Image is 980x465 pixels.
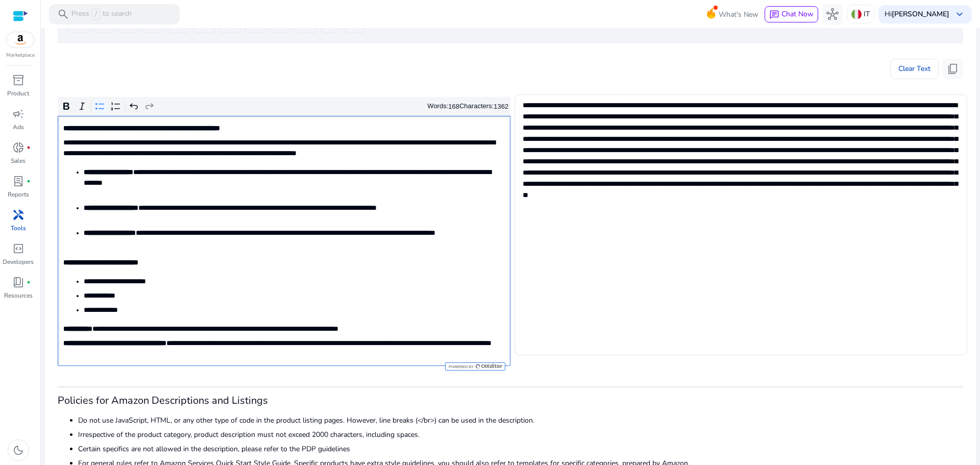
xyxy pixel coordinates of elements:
span: What's New [719,6,758,23]
p: Product [7,89,29,98]
span: / [91,9,101,20]
p: Hi [885,11,949,18]
p: Ads [13,123,24,132]
span: code_blocks [12,242,24,255]
div: Words: Characters: [427,100,508,113]
button: ② [193,17,216,33]
span: inventory_2 [12,74,24,86]
button: ⚠ [269,17,292,33]
span: fiber_manual_record [27,179,31,183]
button: ✔ [68,17,90,33]
li: Certain specifics are not allowed in the description, please refer to the PDP guidelines [78,444,963,454]
span: lab_profile [12,175,24,187]
span: keyboard_arrow_down [953,8,966,20]
p: Resources [4,291,33,300]
button: ① [167,17,190,33]
button: ◆ [344,17,365,33]
span: handyman [12,209,24,221]
button: ♥ [321,17,341,33]
button: © [93,17,115,33]
span: dark_mode [12,444,24,456]
button: ④ [244,17,267,33]
button: chatChat Now [765,6,818,22]
span: campaign [12,108,24,120]
img: it.svg [851,9,862,19]
p: Marketplace [6,52,35,59]
div: Rich Text Editor. Editing area: main. Press Alt+0 for help. [58,116,510,366]
span: donut_small [12,141,24,154]
li: Do not use JavaScript, HTML, or any other type of code in the product listing pages. However, lin... [78,415,963,426]
button: hub [822,4,843,25]
img: amazon.svg [7,32,34,47]
button: ® [117,17,139,33]
p: Developers [3,257,34,266]
button: ★ [142,17,165,33]
button: content_copy [943,59,963,79]
button: ™ [295,17,318,33]
span: Chat Now [781,9,814,19]
span: Powered by [448,364,474,369]
p: Sales [11,156,26,165]
span: chat [769,10,779,20]
b: [PERSON_NAME] [892,9,949,19]
span: content_copy [947,63,959,75]
p: Tools [11,224,26,233]
button: Clear Text [890,59,939,79]
span: hub [826,8,839,20]
div: Editor toolbar [58,97,510,116]
span: search [57,8,69,20]
h3: Policies for Amazon Descriptions and Listings [58,395,963,407]
p: Press to search [71,9,132,20]
label: 1362 [494,103,508,110]
button: ③ [218,17,241,33]
li: Irrespective of the product category, product description must not exceed 2000 characters, includ... [78,429,963,440]
label: 168 [448,103,459,110]
p: IT [864,5,870,23]
span: fiber_manual_record [27,280,31,284]
span: Clear Text [898,59,930,79]
p: Reports [8,190,29,199]
span: book_4 [12,276,24,288]
span: fiber_manual_record [27,145,31,150]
